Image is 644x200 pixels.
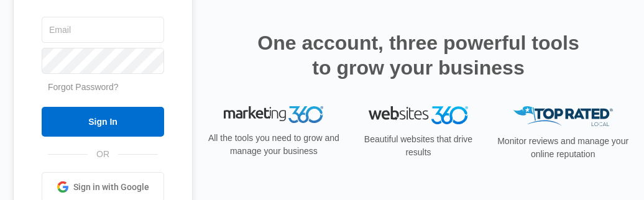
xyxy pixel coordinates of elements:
[495,135,631,161] p: Monitor reviews and manage your online reputation
[513,106,613,127] img: Top Rated Local
[48,82,119,92] a: Forgot Password?
[224,106,323,124] img: Marketing 360
[206,132,342,158] p: All the tools you need to grow and manage your business
[351,133,487,159] p: Beautiful websites that drive results
[254,30,583,80] h2: One account, three powerful tools to grow your business
[42,17,164,43] input: Email
[369,106,468,124] img: Websites 360
[88,148,118,161] span: OR
[42,107,164,137] input: Sign In
[73,181,149,194] span: Sign in with Google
